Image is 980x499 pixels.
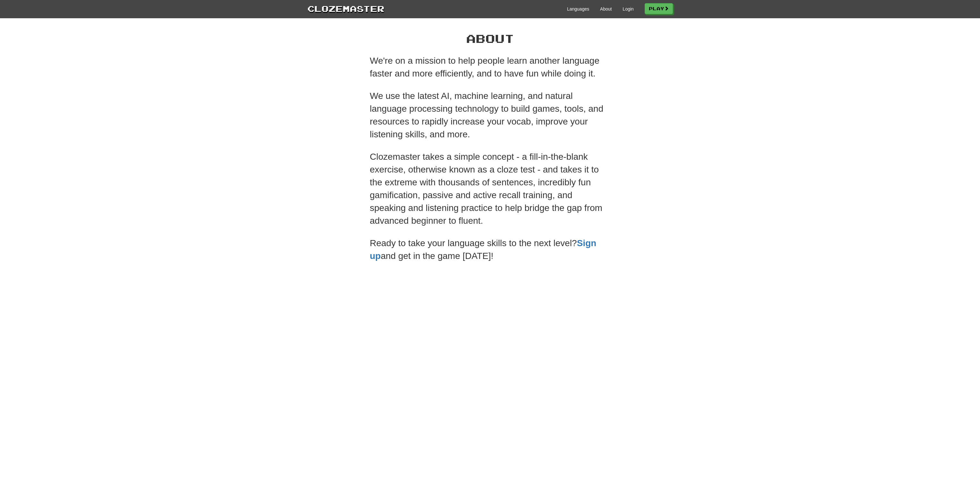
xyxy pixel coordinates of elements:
[567,6,589,12] a: Languages
[307,3,384,14] a: Clozemaster
[370,54,610,80] p: We're on a mission to help people learn another language faster and more efficiently, and to have...
[370,238,597,261] a: Sign up
[623,6,633,12] a: Login
[370,90,610,141] p: We use the latest AI, machine learning, and natural language processing technology to build games...
[370,237,610,262] p: Ready to take your language skills to the next level? and get in the game [DATE]!
[370,32,610,45] h1: About
[600,6,612,12] a: About
[645,3,673,14] a: Play
[370,150,610,227] p: Clozemaster takes a simple concept - a fill-in-the-blank exercise, otherwise known as a cloze tes...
